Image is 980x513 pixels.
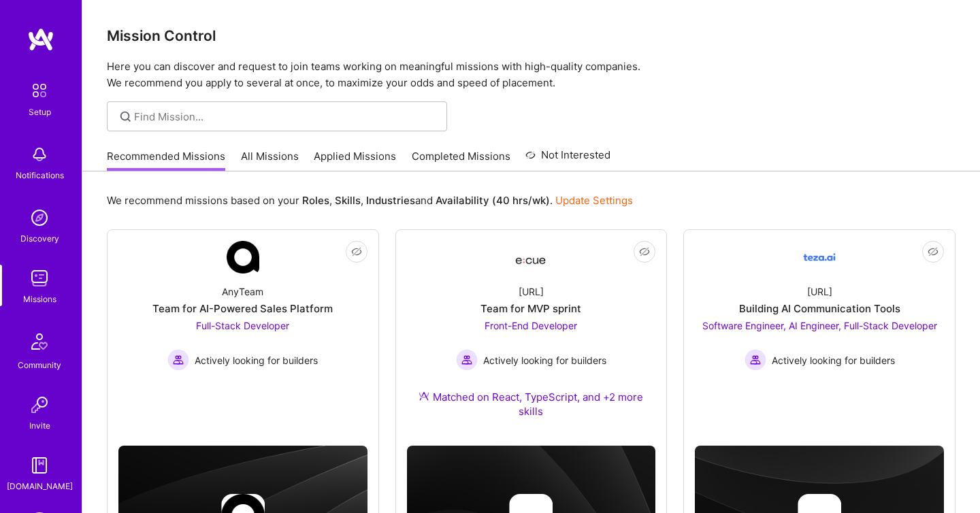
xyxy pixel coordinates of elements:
[107,149,225,171] a: Recommended Missions
[29,105,51,119] div: Setup
[25,76,54,105] img: setup
[525,147,610,171] a: Not Interested
[26,452,53,479] img: guide book
[26,204,53,231] img: discovery
[7,479,73,493] div: [DOMAIN_NAME]
[23,325,56,358] img: Community
[27,27,54,52] img: logo
[20,231,59,246] div: Discovery
[314,149,396,171] a: Applied Missions
[26,265,53,292] img: teamwork
[16,168,64,182] div: Notifications
[26,391,53,418] img: Invite
[241,149,299,171] a: All Missions
[29,418,50,433] div: Invite
[412,149,510,171] a: Completed Missions
[23,292,56,306] div: Missions
[26,141,53,168] img: bell
[18,358,61,372] div: Community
